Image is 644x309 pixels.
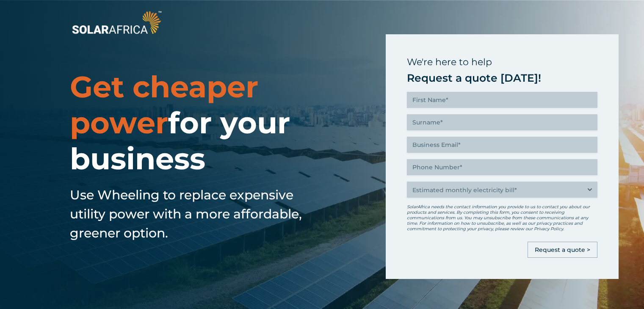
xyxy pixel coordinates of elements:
input: Request a quote > [528,242,597,258]
input: Phone Number* [407,159,597,175]
p: SolarAfrica needs the contact information you provide to us to contact you about our products and... [407,204,597,232]
h5: Use Wheeling to replace expensive utility power with a more affordable, greener option. [70,185,315,243]
span: Get cheaper power [70,69,258,141]
input: Surname* [407,114,597,130]
p: We're here to help [407,54,597,71]
p: Request a quote [DATE]! [407,71,597,86]
h1: for your business [70,69,340,177]
input: Business Email* [407,137,597,153]
input: First Name* [407,92,597,108]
